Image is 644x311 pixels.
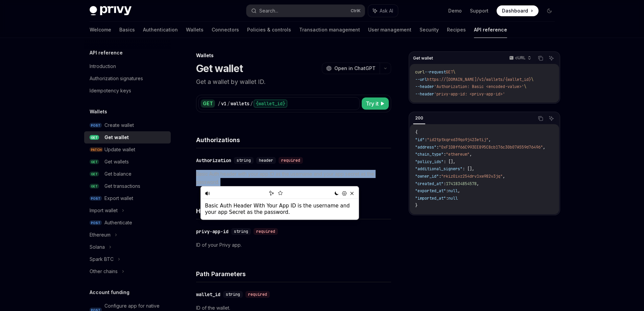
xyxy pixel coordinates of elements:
a: PATCHUpdate wallet [84,143,171,156]
div: GET [201,99,215,108]
a: Security [420,22,439,38]
span: , [488,137,491,142]
div: Introduction [90,62,116,70]
span: header [259,158,273,163]
span: null [448,196,458,201]
div: Authorization signatures [90,74,143,83]
button: Ask AI [368,5,398,17]
span: GET [90,172,99,177]
p: ID of your Privy app. [196,241,391,249]
a: Basics [119,22,135,38]
span: : [446,188,448,194]
div: Ethereum [90,231,111,239]
button: cURL [505,52,534,64]
div: v1 [221,100,226,107]
div: Other chains [90,267,118,275]
span: POST [90,196,102,201]
span: PATCH [90,147,103,152]
button: Toggle dark mode [544,5,555,16]
span: : [], [462,166,474,172]
span: curl [415,69,425,75]
span: string [237,158,251,163]
div: wallets [231,100,249,107]
h4: Headers [196,206,391,216]
a: User management [368,22,411,38]
span: "rkiz0ivz254drv1xw982v3jq" [441,174,503,179]
span: { [415,130,418,135]
button: Copy the contents from the code block [536,114,545,123]
span: Ask AI [380,7,393,14]
div: Export wallet [104,194,133,202]
p: cURL [515,55,526,61]
span: POST [90,123,102,128]
div: privy-app-id [196,228,229,235]
span: : [444,152,446,157]
span: , [543,145,545,150]
span: Open in ChatGPT [334,65,376,72]
span: "imported_at" [415,196,446,201]
span: Dashboard [502,7,528,14]
span: 'Authorization: Basic <encoded-value>' [434,84,524,89]
span: "id" [415,137,425,142]
a: Introduction [84,60,171,72]
div: Idempotency keys [90,87,131,95]
div: Search... [259,7,278,15]
p: Get a wallet by wallet ID. [196,77,391,87]
a: Connectors [212,22,239,38]
span: "address" [415,145,436,150]
span: "0xF1DBff66C993EE895C8cb176c30b07A559d76496" [439,145,543,150]
a: POSTCreate wallet [84,119,171,131]
span: } [415,203,418,208]
span: "exported_at" [415,188,446,194]
h5: Wallets [90,108,107,116]
span: --url [415,77,427,82]
div: wallet_id [196,291,220,298]
div: Import wallet [90,206,118,215]
span: : [425,137,427,142]
button: Search...CtrlK [246,5,365,17]
div: required [254,228,278,235]
a: Policies & controls [247,22,291,38]
div: Authorization [196,157,231,164]
button: Copy the contents from the code block [536,54,545,63]
span: Try it [366,99,379,108]
a: GETGet balance [84,168,171,180]
div: Spark BTC [90,255,114,263]
span: "ethereum" [446,152,470,157]
div: / [250,100,253,107]
div: Authenticate [104,219,132,227]
span: --header [415,91,434,97]
span: : [446,196,448,201]
span: Ctrl K [351,8,361,14]
span: GET [90,159,99,164]
span: string [226,292,240,297]
span: --request [425,69,446,75]
span: GET [446,69,453,75]
div: required [279,157,303,164]
div: Solana [90,243,105,251]
a: Transaction management [299,22,360,38]
img: dark logo [90,6,132,16]
span: "additional_signers" [415,166,462,172]
span: , [470,152,472,157]
div: Wallets [196,52,391,59]
span: \ [524,84,526,89]
button: Ask AI [547,114,556,123]
span: "owner_id" [415,174,439,179]
a: Idempotency keys [84,85,171,97]
span: POST [90,220,102,225]
h1: Get wallet [196,62,243,74]
button: Ask AI [547,54,556,63]
p: Basic Auth header with your app ID as the username and your app secret as the password. [196,170,391,186]
div: Get transactions [104,182,140,190]
a: Demo [448,7,462,14]
a: GETGet transactions [84,180,171,192]
a: Wallets [186,22,204,38]
h5: Account funding [90,288,129,296]
span: GET [90,135,99,140]
a: Welcome [90,22,111,38]
a: POSTExport wallet [84,192,171,204]
a: Recipes [447,22,466,38]
div: Create wallet [104,121,134,129]
a: Authorization signatures [84,72,171,85]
